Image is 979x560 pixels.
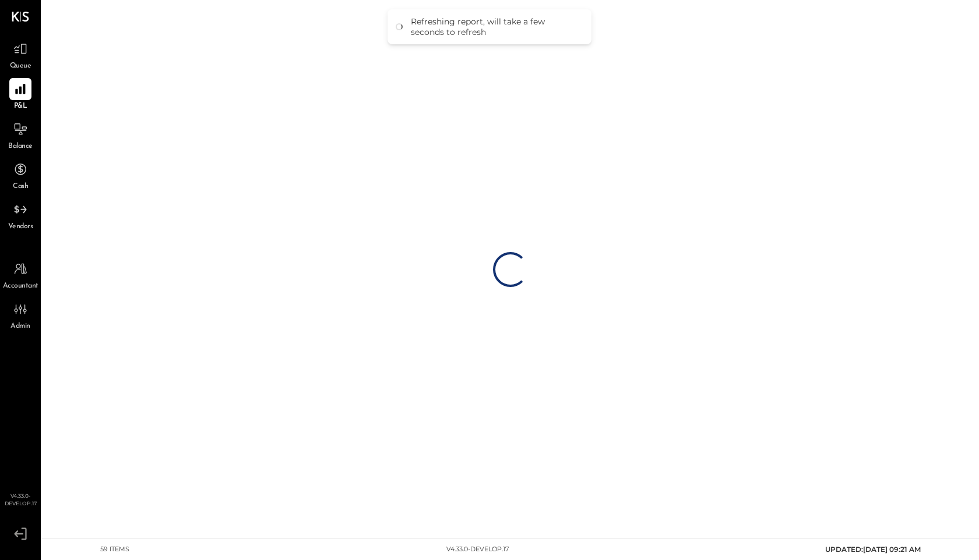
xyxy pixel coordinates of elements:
span: P&L [14,101,27,112]
span: UPDATED: [DATE] 09:21 AM [825,545,921,554]
span: Vendors [8,222,33,232]
span: Queue [10,61,31,72]
span: Cash [13,182,28,192]
a: Admin [1,298,40,332]
div: v 4.33.0-develop.17 [446,545,509,554]
a: Queue [1,38,40,72]
a: P&L [1,78,40,112]
span: Balance [8,141,33,152]
div: Refreshing report, will take a few seconds to refresh [411,16,580,37]
span: Admin [10,321,30,332]
a: Cash [1,158,40,192]
a: Accountant [1,258,40,292]
span: Accountant [3,281,38,292]
a: Balance [1,118,40,152]
div: 59 items [100,545,129,554]
a: Vendors [1,199,40,232]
